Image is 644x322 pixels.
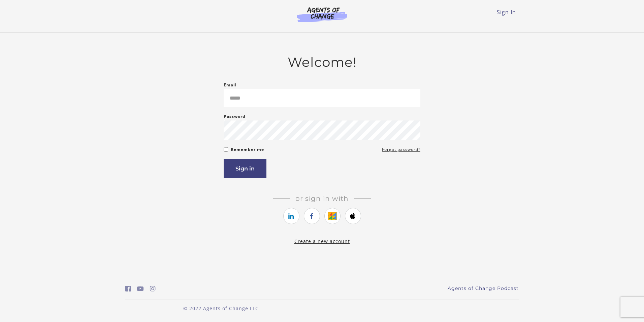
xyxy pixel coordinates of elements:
[137,284,144,294] a: https://www.youtube.com/c/AgentsofChangeTestPrepbyMeaganMitchell (Open in a new window)
[382,145,420,154] a: Forgot password?
[125,284,131,294] a: https://www.facebook.com/groups/aswbtestprep (Open in a new window)
[224,54,420,70] h2: Welcome!
[290,194,354,203] span: Or sign in with
[294,238,350,244] a: Create a new account
[448,285,519,292] a: Agents of Change Podcast
[231,145,264,154] label: Remember me
[137,286,144,292] i: https://www.youtube.com/c/AgentsofChangeTestPrepbyMeaganMitchell (Open in a new window)
[125,305,317,312] p: © 2022 Agents of Change LLC
[224,81,237,89] label: Email
[224,112,246,120] label: Password
[345,208,361,224] a: https://courses.thinkific.com/users/auth/apple?ss%5Breferral%5D=&ss%5Buser_return_to%5D=https%3A%...
[150,286,156,292] i: https://www.instagram.com/agentsofchangeprep/ (Open in a new window)
[497,8,516,16] a: Sign In
[324,208,341,224] a: https://courses.thinkific.com/users/auth/google?ss%5Breferral%5D=&ss%5Buser_return_to%5D=https%3A...
[125,286,131,292] i: https://www.facebook.com/groups/aswbtestprep (Open in a new window)
[283,208,299,224] a: https://courses.thinkific.com/users/auth/linkedin?ss%5Breferral%5D=&ss%5Buser_return_to%5D=https%...
[150,284,156,294] a: https://www.instagram.com/agentsofchangeprep/ (Open in a new window)
[304,208,320,224] a: https://courses.thinkific.com/users/auth/facebook?ss%5Breferral%5D=&ss%5Buser_return_to%5D=https%...
[224,159,266,178] button: Sign in
[290,7,354,22] img: Agents of Change Logo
